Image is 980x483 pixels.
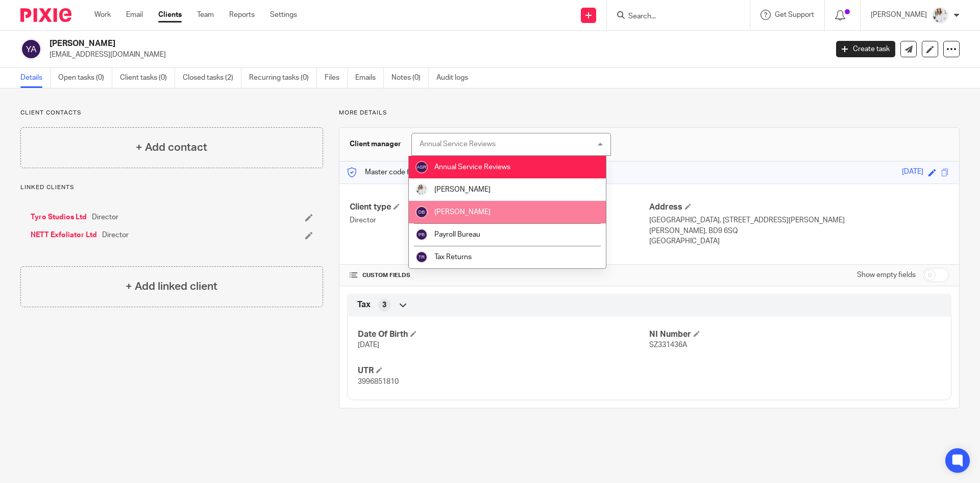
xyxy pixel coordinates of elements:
div: Annual Service Reviews [420,141,496,148]
a: Details [20,68,51,88]
p: Linked clients [20,183,323,192]
img: Daisy.JPG [415,183,428,196]
input: Search [627,12,719,21]
a: Files [325,68,348,88]
a: Client tasks (0) [120,68,175,88]
span: [PERSON_NAME] [434,186,491,193]
a: Email [126,10,143,20]
img: Daisy.JPG [932,7,948,24]
h2: [PERSON_NAME] [50,38,667,49]
p: Director [350,215,649,225]
h4: Client type [350,202,649,213]
span: [PERSON_NAME] [434,209,491,216]
p: [PERSON_NAME], BD9 6SQ [649,226,949,236]
p: [EMAIL_ADDRESS][DOMAIN_NAME] [50,50,821,60]
p: Master code for secure communications and files [347,167,523,177]
a: Notes (0) [391,68,429,88]
a: Audit logs [436,68,476,88]
a: Recurring tasks (0) [249,68,317,88]
p: [GEOGRAPHIC_DATA], [STREET_ADDRESS][PERSON_NAME] [649,215,949,225]
span: Tax Returns [434,254,472,261]
h4: Date Of Birth [358,329,649,340]
h4: + Add contact [136,140,207,155]
span: Director [92,212,118,222]
h4: Address [649,202,949,213]
h4: CUSTOM FIELDS [350,271,649,280]
img: svg%3E [415,206,428,218]
span: SZ331436A [649,341,687,349]
a: Work [94,10,111,20]
a: Clients [158,10,182,20]
span: 3996851810 [358,378,399,385]
p: [GEOGRAPHIC_DATA] [649,236,949,246]
span: 3 [382,300,386,310]
h4: NI Number [649,329,941,340]
img: svg%3E [415,251,428,263]
label: Show empty fields [857,270,916,280]
a: NETT Exfoliator Ltd [31,230,97,240]
a: Open tasks (0) [58,68,112,88]
img: svg%3E [415,228,428,241]
p: [PERSON_NAME] [871,10,927,20]
a: Team [197,10,214,20]
img: svg%3E [20,38,42,60]
a: Create task [836,41,895,57]
a: Closed tasks (2) [183,68,241,88]
div: [DATE] [902,167,923,178]
h4: UTR [358,365,649,376]
span: [DATE] [358,341,379,349]
a: Reports [229,10,255,20]
span: Annual Service Reviews [434,164,510,171]
h3: Client manager [350,139,401,149]
a: Settings [270,10,297,20]
h4: + Add linked client [126,279,217,294]
span: Tax [357,300,371,310]
img: Pixie [20,8,71,22]
span: Get Support [775,11,814,18]
p: More details [339,109,960,117]
span: Payroll Bureau [434,231,480,238]
img: svg%3E [415,161,428,173]
a: Tyro Studios Ltd [31,212,87,222]
p: Client contacts [20,109,323,117]
a: Emails [355,68,384,88]
span: Director [102,230,129,240]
